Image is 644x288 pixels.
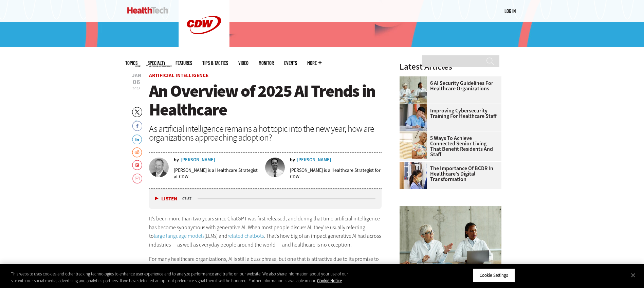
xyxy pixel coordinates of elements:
[181,196,197,202] div: duration
[400,104,430,109] a: nurse studying on computer
[400,62,501,71] h3: Latest Articles
[265,158,285,177] img: Lee Pierce
[400,206,501,282] img: Doctors meeting in the office
[148,60,165,66] span: Specialty
[149,214,382,249] p: It’s been more than two years since ChatGPT was first released, and during that time artificial i...
[307,60,321,66] span: More
[132,79,141,86] span: 06
[238,60,249,66] a: Video
[176,60,192,66] a: Features
[317,278,342,284] a: More information about your privacy
[400,162,430,167] a: Doctors reviewing tablet
[125,60,137,66] span: Topics
[179,45,229,52] a: CDW
[174,167,261,180] p: [PERSON_NAME] is a Healthcare Strategist at CDW.
[149,158,169,177] img: Benjamin Sokolow
[400,131,427,159] img: Networking Solutions for Senior Living
[202,60,228,66] a: Tips & Tactics
[149,124,382,142] div: As artificial intelligence remains a hot topic into the new year, how are organizations approachi...
[149,80,375,121] span: An Overview of 2025 AI Trends in Healthcare
[290,167,382,180] p: [PERSON_NAME] is a Healthcare Strategist for CDW.
[400,131,430,137] a: Networking Solutions for Senior Living
[149,72,208,79] a: Artificial Intelligence
[400,80,497,91] a: 6 AI Security Guidelines for Healthcare Organizations
[11,271,354,284] div: This website uses cookies and other tracking technologies to enhance user experience and to analy...
[504,7,516,15] div: User menu
[174,158,179,162] span: by
[400,76,427,104] img: Doctors meeting in the office
[154,232,204,239] a: large language models
[259,60,274,66] a: MonITor
[290,158,295,162] span: by
[181,158,215,162] a: [PERSON_NAME]
[155,196,177,201] button: Listen
[400,166,497,182] a: The Importance of BCDR in Healthcare’s Digital Transformation
[400,108,497,119] a: Improving Cybersecurity Training for Healthcare Staff
[400,162,427,189] img: Doctors reviewing tablet
[297,158,331,162] a: [PERSON_NAME]
[400,104,427,131] img: nurse studying on computer
[227,232,264,239] a: related chatbots
[626,268,641,283] button: Close
[127,7,168,14] img: Home
[473,268,515,283] button: Cookie Settings
[504,8,516,14] a: Log in
[132,86,141,91] span: 2025
[149,188,382,209] div: media player
[400,76,430,82] a: Doctors meeting in the office
[132,73,141,78] span: Jan
[400,136,497,157] a: 5 Ways to Achieve Connected Senior Living That Benefit Residents and Staff
[284,60,297,66] a: Events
